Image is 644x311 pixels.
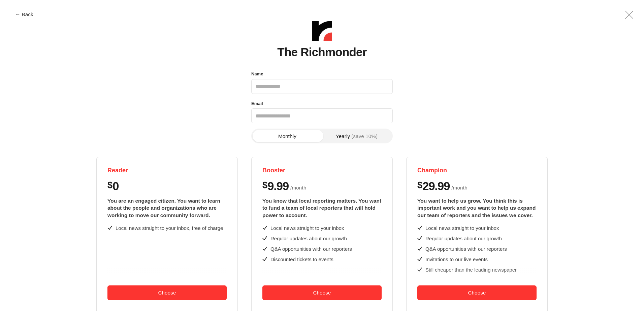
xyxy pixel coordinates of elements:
[107,167,227,174] h4: Reader
[251,79,393,94] input: Name
[351,134,378,139] span: (save 10%)
[290,184,307,192] span: / month
[425,256,488,263] div: Invitations to our live events
[425,224,499,232] div: Local news straight to your inbox
[107,285,227,300] button: Choose
[417,167,537,174] h4: Champion
[422,180,450,192] span: 29.99
[417,197,537,219] div: You want to help us grow. You think this is important work and you want to help us expand our tea...
[270,224,344,232] div: Local news straight to your inbox
[425,266,517,273] div: Still cheaper than the leading newspaper
[312,21,332,41] img: The Richmonder
[277,46,366,59] h1: The Richmonder
[262,285,382,300] button: Choose
[253,130,322,142] button: Monthly
[251,99,263,108] label: Email
[251,108,393,123] input: Email
[262,197,382,219] div: You know that local reporting matters. You want to fund a team of local reporters that will hold ...
[107,180,112,191] span: $
[251,70,263,78] label: Name
[11,12,38,17] button: ← Back
[267,180,289,192] span: 9.99
[15,12,20,17] span: ←
[112,180,119,192] span: 0
[322,130,391,142] button: Yearly(save 10%)
[425,235,502,242] div: Regular updates about our growth
[417,285,537,300] button: Choose
[262,180,267,191] span: $
[425,245,507,252] div: Q&A opportunities with our reporters
[107,197,227,219] div: You are an engaged citizen. You want to learn about the people and organizations who are working ...
[270,235,347,242] div: Regular updates about our growth
[270,245,352,252] div: Q&A opportunities with our reporters
[116,224,223,232] div: Local news straight to your inbox, free of charge
[417,180,422,191] span: $
[262,167,382,174] h4: Booster
[451,184,468,192] span: / month
[270,256,333,263] div: Discounted tickets to events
